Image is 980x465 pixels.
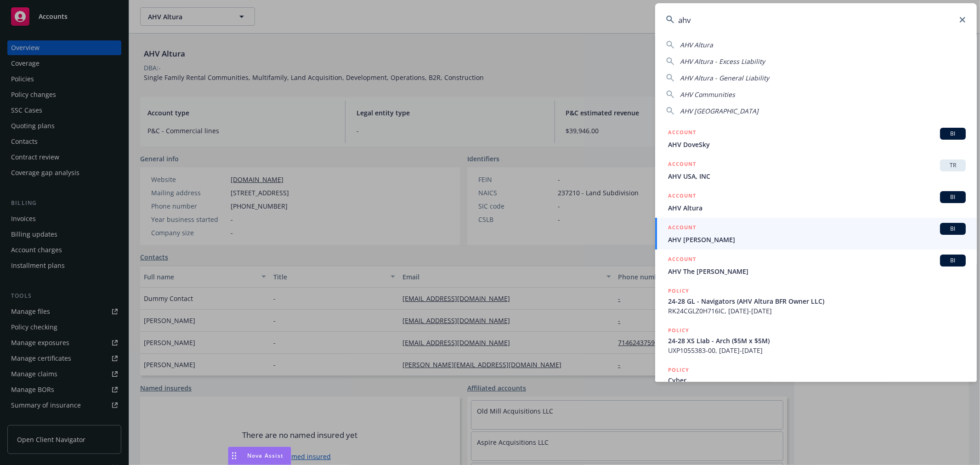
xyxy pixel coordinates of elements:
[655,360,977,400] a: POLICYCyber
[247,452,283,459] span: Nova Assist
[944,193,962,201] span: BI
[655,250,977,281] a: ACCOUNTBIAHV The [PERSON_NAME]
[668,191,696,202] h5: ACCOUNT
[944,161,962,170] span: TR
[655,3,977,36] input: Search...
[680,90,735,99] span: AHV Communities
[655,281,977,321] a: POLICY24-28 GL - Navigators (AHV Altura BFR Owner LLC)RK24CGLZ0H716IC, [DATE]-[DATE]
[228,447,240,465] div: Drag to move
[680,57,765,66] span: AHV Altura - Excess Liability
[668,255,696,266] h5: ACCOUNT
[668,296,966,306] span: 24-28 GL - Navigators (AHV Altura BFR Owner LLC)
[668,235,966,244] span: AHV [PERSON_NAME]
[668,306,966,316] span: RK24CGLZ0H716IC, [DATE]-[DATE]
[655,154,977,186] a: ACCOUNTTRAHV USA, INC
[668,140,966,149] span: AHV DoveSky
[944,130,962,138] span: BI
[668,286,689,295] h5: POLICY
[668,326,689,335] h5: POLICY
[655,123,977,154] a: ACCOUNTBIAHV DoveSky
[668,128,696,139] h5: ACCOUNT
[668,159,696,170] h5: ACCOUNT
[668,171,966,181] span: AHV USA, INC
[655,186,977,218] a: ACCOUNTBIAHV Altura
[944,225,962,233] span: BI
[668,336,966,346] span: 24-28 XS LIab - Arch ($5M x $5M)
[668,223,696,234] h5: ACCOUNT
[680,107,759,115] span: AHV [GEOGRAPHIC_DATA]
[668,346,966,355] span: UXP1055383-00, [DATE]-[DATE]
[668,203,966,213] span: AHV Altura
[680,40,713,49] span: AHV Altura
[668,365,689,374] h5: POLICY
[668,375,966,385] span: Cyber
[228,447,291,465] button: Nova Assist
[668,267,966,276] span: AHV The [PERSON_NAME]
[944,256,962,265] span: BI
[680,74,769,82] span: AHV Altura - General Liability
[655,218,977,250] a: ACCOUNTBIAHV [PERSON_NAME]
[655,321,977,360] a: POLICY24-28 XS LIab - Arch ($5M x $5M)UXP1055383-00, [DATE]-[DATE]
